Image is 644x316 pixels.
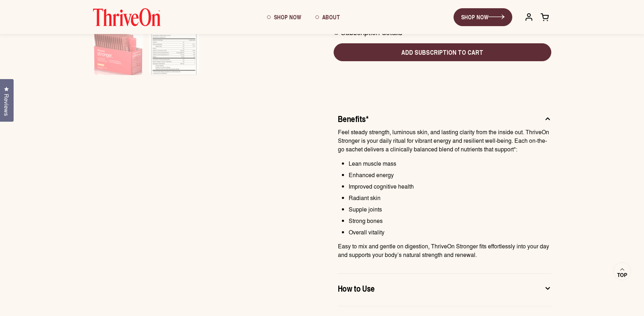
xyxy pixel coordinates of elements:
[338,282,551,297] button: How to Use
[338,113,551,128] button: Benefits*
[617,272,627,278] span: Top
[260,8,308,27] a: Shop Now
[349,171,551,179] li: Enhanced energy
[349,182,551,191] li: Improved cognitive health
[2,94,11,116] span: Reviews
[349,205,551,214] li: Supple joints
[349,217,551,225] li: Strong bones
[308,8,347,27] a: About
[334,43,551,61] button: Add subscription to cart
[454,8,512,26] a: SHOP NOW
[349,228,551,237] li: Overall vitality
[339,48,546,57] span: Add subscription to cart
[322,13,340,21] span: About
[341,28,402,37] div: Subscription details
[274,13,301,21] span: Shop Now
[338,282,375,294] span: How to Use
[338,128,551,154] p: Feel steady strength, luminous skin, and lasting clarity from the inside out. ThriveOn Stronger i...
[338,113,369,124] span: Benefits*
[349,159,551,168] li: Lean muscle mass
[338,128,551,265] div: Benefits*
[349,194,551,202] li: Radiant skin
[338,242,551,259] p: Easy to mix and gentle on digestion, ThriveOn Stronger fits effortlessly into your day and suppor...
[93,26,143,85] img: Box of ThriveOn Stronger supplement packets on a white background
